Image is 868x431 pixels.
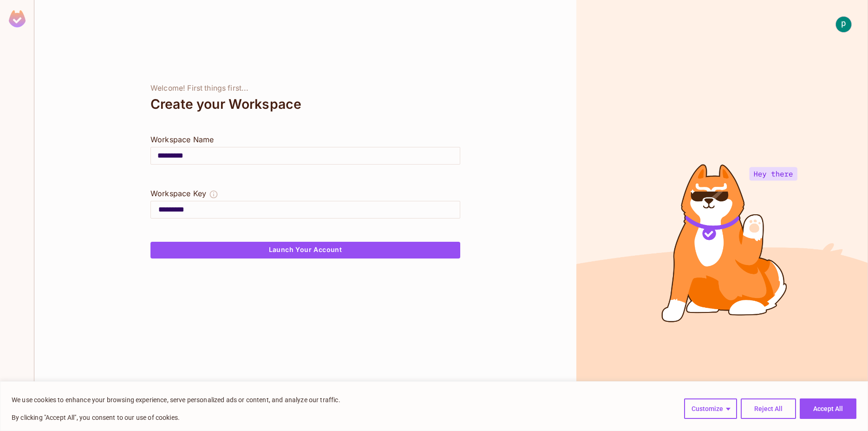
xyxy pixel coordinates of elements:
p: By clicking "Accept All", you consent to our use of cookies. [12,412,340,423]
img: SReyMgAAAABJRU5ErkJggg== [9,10,26,27]
div: Workspace Name [150,134,460,145]
img: pahayu [836,17,851,32]
button: Accept All [800,398,856,419]
div: Welcome! First things first... [150,84,460,93]
button: Customize [684,398,737,419]
div: Create your Workspace [150,93,460,115]
button: Reject All [741,398,796,419]
button: The Workspace Key is unique, and serves as the identifier of your workspace. [209,188,218,201]
p: We use cookies to enhance your browsing experience, serve personalized ads or content, and analyz... [12,394,340,405]
button: Launch Your Account [150,242,460,259]
div: Workspace Key [150,188,206,199]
